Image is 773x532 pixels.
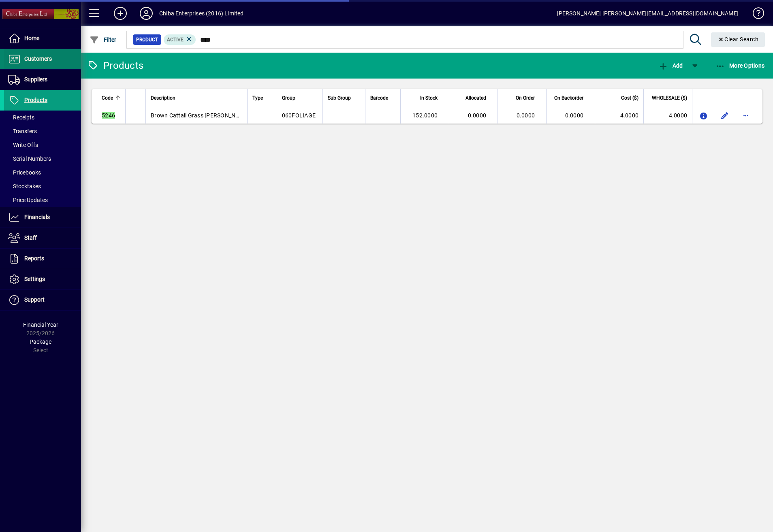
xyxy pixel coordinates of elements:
[517,112,535,119] span: 0.0000
[466,94,486,102] span: Allocated
[102,94,120,102] div: Code
[24,234,37,241] span: Staff
[717,36,759,43] span: Clear Search
[4,152,81,166] a: Serial Numbers
[4,193,81,207] a: Price Updates
[24,76,47,83] span: Suppliers
[595,107,643,123] td: 4.0000
[151,94,242,102] div: Description
[24,276,45,282] span: Settings
[102,94,113,102] span: Code
[8,142,38,148] span: Write Offs
[8,169,41,176] span: Pricebooks
[4,28,81,49] a: Home
[4,70,81,90] a: Suppliers
[4,49,81,69] a: Customers
[551,94,591,102] div: On Backorder
[252,94,263,102] span: Type
[658,62,683,69] span: Add
[167,37,184,43] span: Active
[252,94,271,102] div: Type
[4,124,81,138] a: Transfers
[4,207,81,228] a: Financials
[406,94,445,102] div: In Stock
[136,36,158,44] span: Product
[454,94,493,102] div: Allocated
[516,94,535,102] span: On Order
[4,111,81,124] a: Receipts
[24,255,44,262] span: Reports
[370,94,395,102] div: Barcode
[8,183,41,189] span: Stocktakes
[652,94,687,102] span: WHOLESALE ($)
[30,338,51,345] span: Package
[503,94,542,102] div: On Order
[282,94,295,102] span: Group
[328,94,360,102] div: Sub Group
[24,296,45,303] span: Support
[4,228,81,248] a: Staff
[739,109,752,122] button: More options
[159,7,244,20] div: Chiba Enterprises (2016) Limited
[8,128,37,134] span: Transfers
[718,109,731,122] button: Edit
[4,138,81,152] a: Write Offs
[87,59,143,72] div: Products
[621,94,638,102] span: Cost ($)
[4,249,81,269] a: Reports
[557,7,739,20] div: [PERSON_NAME] [PERSON_NAME][EMAIL_ADDRESS][DOMAIN_NAME]
[554,94,583,102] span: On Backorder
[8,197,48,203] span: Price Updates
[412,112,438,119] span: 152.0000
[282,94,318,102] div: Group
[151,112,249,119] span: Brown Cattail Grass [PERSON_NAME]
[23,321,58,328] span: Financial Year
[643,107,692,123] td: 4.0000
[468,112,487,119] span: 0.0000
[8,155,51,162] span: Serial Numbers
[151,94,175,102] span: Description
[282,112,316,119] span: 060FOLIAGE
[420,94,438,102] span: In Stock
[24,35,39,41] span: Home
[90,36,117,43] span: Filter
[24,55,52,62] span: Customers
[4,269,81,289] a: Settings
[747,2,763,28] a: Knowledge Base
[133,6,159,21] button: Profile
[4,290,81,310] a: Support
[107,6,133,21] button: Add
[164,34,196,45] mat-chip: Activation Status: Active
[102,112,115,119] em: 5246
[656,58,685,73] button: Add
[715,62,765,69] span: More Options
[24,97,47,103] span: Products
[88,32,119,47] button: Filter
[370,94,388,102] span: Barcode
[8,114,34,121] span: Receipts
[24,214,50,220] span: Financials
[565,112,584,119] span: 0.0000
[711,32,765,47] button: Clear
[713,58,767,73] button: More Options
[4,166,81,179] a: Pricebooks
[4,179,81,193] a: Stocktakes
[328,94,351,102] span: Sub Group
